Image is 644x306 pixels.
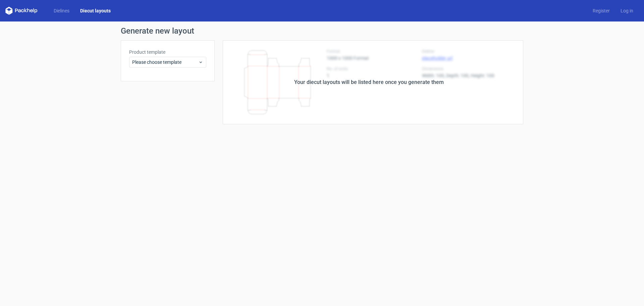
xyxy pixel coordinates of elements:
[129,49,206,55] label: Product template
[294,78,444,86] div: Your diecut layouts will be listed here once you generate them
[48,7,75,14] a: Dielines
[615,7,639,14] a: Log in
[587,7,615,14] a: Register
[121,27,523,35] h1: Generate new layout
[132,59,198,65] span: Please choose template
[75,7,116,14] a: Diecut layouts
